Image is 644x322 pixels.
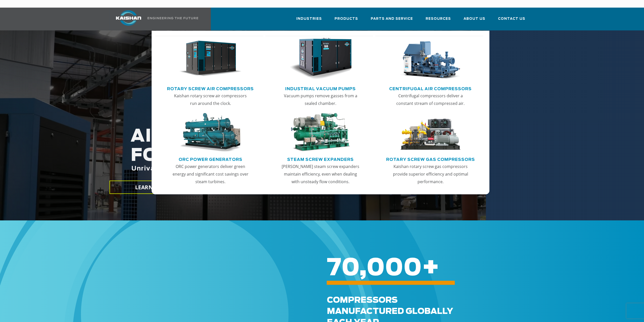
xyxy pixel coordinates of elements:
[371,16,413,22] span: Parts and Service
[167,84,254,92] a: Rotary Screw Air Compressors
[464,16,485,22] span: About Us
[179,155,242,163] a: ORC Power Generators
[179,38,241,80] img: thumb-Rotary-Screw-Air-Compressors
[327,257,422,280] span: 70,000
[135,184,170,191] span: LEARN MORE
[289,113,351,152] img: thumb-Steam-Screw-Expanders
[148,17,198,19] img: Engineering the future
[498,16,525,22] span: Contact Us
[285,84,356,92] a: Industrial Vacuum Pumps
[179,113,241,152] img: thumb-ORC-Power-Generators
[287,155,354,163] a: Steam Screw Expanders
[399,113,462,152] img: thumb-Rotary-Screw-Gas-Compressors
[327,265,618,272] h6: +
[426,12,451,29] a: Resources
[426,16,451,22] span: Resources
[281,92,360,107] p: Vacuum pumps remove gasses from a sealed chamber.
[391,92,470,107] p: Centrifugal compressors deliver a constant stream of compressed air.
[109,181,195,194] a: LEARN MORE
[335,12,358,29] a: Products
[171,163,250,185] p: ORC power generators deliver green energy and significant cost savings over steam turbines.
[289,38,351,80] img: thumb-Industrial-Vacuum-Pumps
[281,163,360,185] p: [PERSON_NAME] steam screw expanders maintain efficiency, even when dealing with unsteady flow con...
[296,12,322,29] a: Industries
[296,16,322,22] span: Industries
[386,155,475,163] a: Rotary Screw Gas Compressors
[110,10,148,26] img: kaishan logo
[335,16,358,22] span: Products
[113,127,461,188] h2: AIR COMPRESSORS FOR THE
[389,84,472,92] a: Centrifugal Air Compressors
[113,166,330,172] span: Unrivaled performance with up to 35% energy cost savings.
[391,163,470,185] p: Kaishan rotary screw gas compressors provide superior efficiency and optimal performance.
[399,38,462,80] img: thumb-Centrifugal-Air-Compressors
[371,12,413,29] a: Parts and Service
[110,8,199,30] a: Kaishan USA
[171,92,250,107] p: Kaishan rotary screw air compressors run around the clock.
[464,12,485,29] a: About Us
[498,12,525,29] a: Contact Us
